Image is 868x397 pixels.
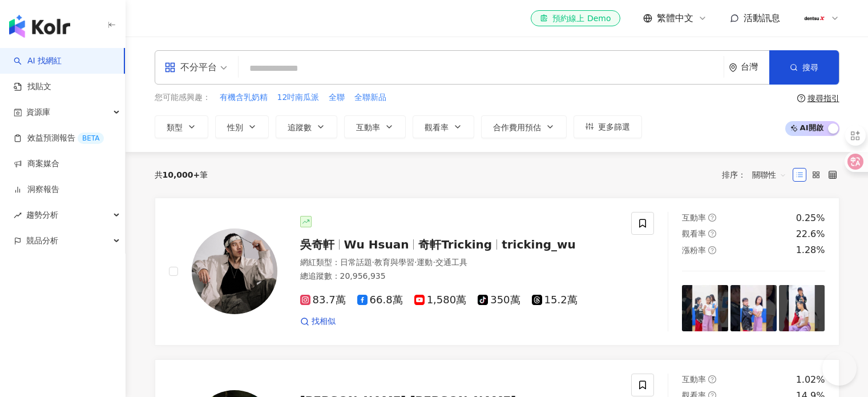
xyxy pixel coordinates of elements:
div: 1.28% [796,244,825,256]
img: post-image [779,285,825,331]
span: 日常話題 [340,258,372,267]
span: 互動率 [682,213,706,222]
span: 類型 [167,123,183,132]
span: 12吋南瓜派 [277,92,320,103]
a: 找貼文 [14,81,51,93]
span: 350萬 [478,294,520,306]
button: 追蹤數 [276,115,337,138]
span: 更多篩選 [598,122,630,131]
div: 預約線上 Demo [540,13,611,24]
span: question-circle [708,246,716,254]
span: tricking_wu [502,238,576,251]
span: 搜尋 [802,63,818,72]
span: 合作費用預估 [493,123,541,132]
span: question-circle [708,214,716,222]
span: 66.8萬 [357,294,403,306]
span: 趨勢分析 [26,202,58,228]
button: 合作費用預估 [481,115,567,138]
button: 12吋南瓜派 [277,91,320,104]
span: environment [729,63,737,72]
div: 不分平台 [164,58,217,77]
div: 搜尋指引 [808,94,839,103]
img: KOL Avatar [192,228,277,314]
span: 奇軒Tricking [418,238,492,251]
span: rise [14,211,22,219]
div: 網紅類型 ： [300,257,618,268]
button: 互動率 [344,115,406,138]
a: 預約線上 Demo [531,10,620,26]
span: 1,580萬 [414,294,467,306]
button: 類型 [155,115,208,138]
span: 有機含乳奶精 [220,92,268,103]
img: post-image [730,285,777,331]
button: 性別 [215,115,269,138]
span: 競品分析 [26,228,58,254]
span: Wu Hsuan [344,238,409,251]
span: 關聯性 [752,166,786,184]
span: 繁體中文 [657,12,693,25]
span: · [372,258,374,267]
button: 更多篩選 [574,115,642,138]
iframe: Help Scout Beacon - Open [822,351,857,386]
div: 共 筆 [155,170,208,179]
span: question-circle [708,375,716,383]
span: 運動 [417,258,433,267]
span: question-circle [797,94,805,102]
a: 洞察報告 [14,184,59,195]
span: · [414,258,417,267]
div: 排序： [722,166,793,184]
span: 找相似 [312,316,336,327]
span: 互動率 [356,123,380,132]
span: 83.7萬 [300,294,346,306]
span: 10,000+ [163,170,200,179]
img: logo [9,15,70,38]
span: 追蹤數 [288,123,312,132]
button: 全聯新品 [354,91,387,104]
button: 搜尋 [769,50,839,85]
span: 15.2萬 [532,294,578,306]
button: 全聯 [328,91,345,104]
span: 教育與學習 [374,258,414,267]
div: 1.02% [796,374,825,386]
a: 找相似 [300,316,336,327]
span: 觀看率 [682,229,706,238]
span: 資源庫 [26,99,50,125]
span: 觀看率 [425,123,449,132]
button: 有機含乳奶精 [219,91,268,104]
div: 台灣 [741,62,769,72]
a: 效益預測報告BETA [14,133,104,144]
div: 0.25% [796,212,825,224]
div: 總追蹤數 ： 20,956,935 [300,271,618,282]
span: 互動率 [682,375,706,384]
img: 180x180px_JPG.jpg [804,7,825,29]
span: · [433,258,435,267]
span: 漲粉率 [682,246,706,255]
a: 商案媒合 [14,158,59,170]
button: 觀看率 [413,115,474,138]
span: 活動訊息 [744,13,780,23]
span: question-circle [708,230,716,238]
div: 22.6% [796,228,825,240]
img: post-image [682,285,728,331]
span: 全聯 [329,92,345,103]
a: searchAI 找網紅 [14,55,62,67]
span: 性別 [227,123,243,132]
a: KOL Avatar吳奇軒Wu Hsuan奇軒Trickingtricking_wu網紅類型：日常話題·教育與學習·運動·交通工具總追蹤數：20,956,93583.7萬66.8萬1,580萬3... [155,198,839,346]
span: appstore [164,62,176,73]
span: 交通工具 [435,258,467,267]
span: 全聯新品 [354,92,386,103]
span: 您可能感興趣： [155,92,211,103]
span: 吳奇軒 [300,238,334,251]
